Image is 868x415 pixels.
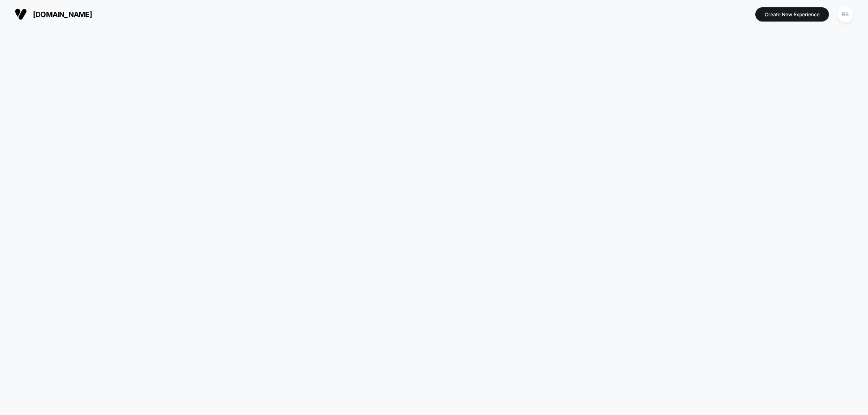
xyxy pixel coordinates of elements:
img: Visually logo [15,8,27,20]
button: RB [835,6,856,23]
button: Create New Experience [755,7,829,22]
div: RB [837,7,853,22]
button: [DOMAIN_NAME] [12,8,94,21]
span: [DOMAIN_NAME] [33,10,92,19]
